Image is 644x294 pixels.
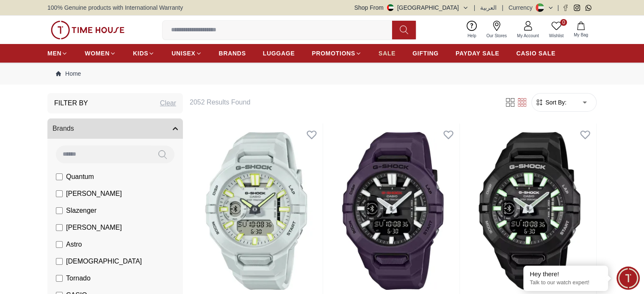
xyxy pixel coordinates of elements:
span: Help [464,33,480,39]
input: Tornado [56,275,63,282]
a: WOMEN [85,46,116,61]
span: Sort By: [544,98,567,107]
button: My Bag [569,20,593,40]
a: Our Stores [481,19,512,41]
span: My Account [514,33,542,39]
a: Instagram [574,5,580,11]
a: MEN [47,46,68,61]
span: PAYDAY SALE [456,49,499,58]
span: MEN [47,49,61,58]
button: العربية [480,3,497,12]
a: LUGGAGE [263,46,295,61]
a: Whatsapp [585,5,591,11]
nav: Breadcrumb [47,63,597,85]
span: | [502,3,503,12]
input: [DEMOGRAPHIC_DATA] [56,258,63,265]
a: 0Wishlist [544,19,569,41]
input: [PERSON_NAME] [56,190,63,197]
span: SALE [379,49,395,58]
p: Talk to our watch expert! [530,279,602,286]
a: SALE [379,46,395,61]
span: PROMOTIONS [312,49,355,58]
span: Astro [66,239,82,250]
button: Brands [47,118,183,139]
span: KIDS [133,49,148,58]
a: UNISEX [171,46,202,61]
span: Brands [53,124,74,134]
span: 100% Genuine products with International Warranty [47,3,183,12]
a: CASIO SALE [516,46,556,61]
input: [PERSON_NAME] [56,224,63,231]
span: [DEMOGRAPHIC_DATA] [66,256,142,267]
input: Slazenger [56,207,63,214]
h3: Filter By [54,98,88,108]
a: Help [462,19,481,41]
a: Home [56,69,81,78]
a: Facebook [562,5,569,11]
span: CASIO SALE [516,49,556,58]
h6: 2052 Results Found [190,97,494,107]
button: Shop From[GEOGRAPHIC_DATA] [354,3,469,12]
span: My Bag [570,32,591,38]
a: KIDS [133,46,155,61]
span: BRANDS [219,49,246,58]
div: Chat Widget [616,267,640,290]
span: Tornado [66,273,91,283]
a: BRANDS [219,46,246,61]
input: Astro [56,241,63,248]
span: | [557,3,559,12]
span: UNISEX [171,49,195,58]
div: Clear [160,98,176,108]
span: Wishlist [546,33,567,39]
span: WOMEN [85,49,110,58]
span: Quantum [66,172,94,182]
input: Quantum [56,173,63,180]
span: 0 [560,19,567,26]
span: [PERSON_NAME] [66,223,122,233]
span: Slazenger [66,206,97,216]
span: GIFTING [412,49,439,58]
img: ... [51,21,124,39]
span: Our Stores [483,33,510,39]
span: [PERSON_NAME] [66,189,122,199]
button: Sort By: [535,98,567,107]
a: PROMOTIONS [312,46,362,61]
span: | [474,3,475,12]
span: LUGGAGE [263,49,295,58]
img: United Arab Emirates [387,4,394,11]
div: Currency [509,3,536,12]
a: PAYDAY SALE [456,46,499,61]
a: GIFTING [412,46,439,61]
div: Hey there! [530,270,602,278]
